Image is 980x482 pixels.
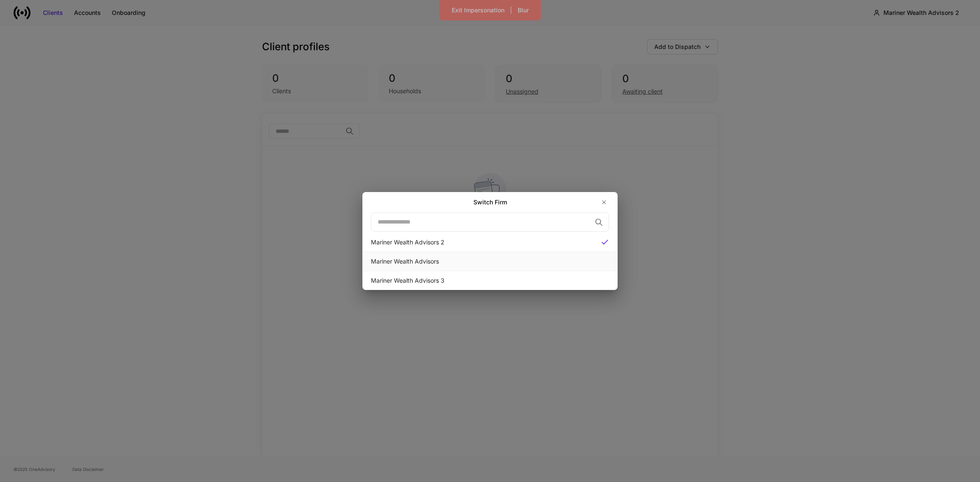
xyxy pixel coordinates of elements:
div: Mariner Wealth Advisors 2 [371,238,594,247]
div: Blur [518,6,529,14]
h2: Switch Firm [473,198,507,207]
div: Mariner Wealth Advisors [371,257,609,266]
div: Mariner Wealth Advisors 3 [371,276,609,285]
div: Exit Impersonation [452,6,504,14]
